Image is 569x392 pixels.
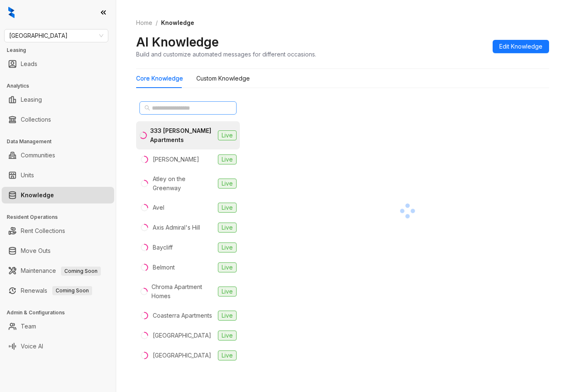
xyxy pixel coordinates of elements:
a: Collections [21,111,51,128]
li: Move Outs [2,243,114,259]
a: Move Outs [21,243,51,259]
h3: Analytics [7,82,116,90]
span: Live [218,331,237,341]
li: Renewals [2,282,114,299]
span: Live [218,350,237,360]
a: Team [21,318,36,335]
span: Edit Knowledge [499,42,542,51]
a: Voice AI [21,338,43,355]
div: Coasterra Apartments [153,311,212,320]
h3: Leasing [7,47,116,54]
li: Communities [2,147,114,164]
a: Home [134,18,154,27]
div: Baycliff [153,243,173,252]
li: Knowledge [2,187,114,203]
div: Atley on the Greenway [153,174,215,193]
span: search [144,105,150,111]
div: Axis Admiral's Hill [153,223,200,232]
div: [GEOGRAPHIC_DATA] [153,331,211,340]
a: Leasing [21,91,42,108]
span: Knowledge [161,19,194,26]
div: 333 [PERSON_NAME] Apartments [150,126,215,145]
a: RenewalsComing Soon [21,282,92,299]
li: Maintenance [2,262,114,279]
span: Live [218,179,237,189]
h3: Data Management [7,138,116,145]
span: Live [218,130,237,140]
div: [GEOGRAPHIC_DATA] [153,351,211,360]
span: Live [218,262,237,272]
a: Communities [21,147,55,164]
span: Coming Soon [61,267,101,276]
span: Coming Soon [52,286,92,295]
div: Chroma Apartment Homes [151,282,215,301]
span: Fairfield [9,29,103,42]
a: Knowledge [21,187,54,203]
li: Leads [2,56,114,72]
h3: Resident Operations [7,213,116,221]
li: Rent Collections [2,223,114,239]
li: / [156,18,158,27]
div: [PERSON_NAME] [153,155,199,164]
div: Core Knowledge [136,74,183,83]
div: Avel [153,203,164,212]
h3: Admin & Configurations [7,309,116,316]
div: Custom Knowledge [196,74,250,83]
li: Team [2,318,114,335]
span: Live [218,223,237,233]
img: logo [8,7,15,18]
a: Leads [21,56,37,72]
span: Live [218,203,237,213]
span: Live [218,311,237,321]
div: Belmont [153,263,175,272]
li: Voice AI [2,338,114,355]
span: Live [218,243,237,252]
button: Edit Knowledge [493,40,549,53]
li: Collections [2,111,114,128]
div: Build and customize automated messages for different occasions. [136,50,316,59]
span: Live [218,287,237,296]
a: Rent Collections [21,223,65,239]
li: Leasing [2,91,114,108]
span: Live [218,154,237,164]
a: Units [21,167,34,184]
h2: AI Knowledge [136,34,219,50]
li: Units [2,167,114,184]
